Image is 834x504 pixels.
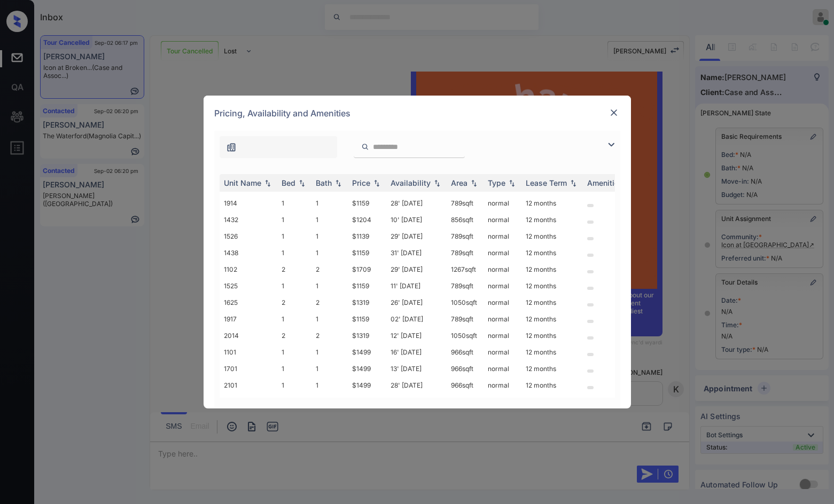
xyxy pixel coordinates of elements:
[506,179,517,187] img: sorting
[220,195,277,211] td: 1914
[447,278,484,294] td: 789 sqft
[521,228,583,245] td: 12 months
[311,294,348,311] td: 2
[311,344,348,360] td: 1
[605,138,618,151] img: icon-zuma
[484,360,521,377] td: normal
[447,228,484,245] td: 789 sqft
[204,96,631,131] div: Pricing, Availability and Amenities
[447,311,484,327] td: 789 sqft
[220,228,277,245] td: 1526
[348,278,386,294] td: $1159
[488,178,505,187] div: Type
[386,344,447,360] td: 16' [DATE]
[386,195,447,211] td: 28' [DATE]
[311,360,348,377] td: 1
[568,179,579,187] img: sorting
[262,179,273,187] img: sorting
[311,393,348,410] td: 1
[521,294,583,311] td: 12 months
[348,360,386,377] td: $1499
[521,211,583,228] td: 12 months
[220,393,277,410] td: 1524
[277,211,311,228] td: 1
[386,211,447,228] td: 10' [DATE]
[447,195,484,211] td: 789 sqft
[277,344,311,360] td: 1
[311,228,348,245] td: 1
[521,393,583,410] td: 12 months
[386,327,447,344] td: 12' [DATE]
[469,179,479,187] img: sorting
[220,278,277,294] td: 1525
[277,393,311,410] td: 1
[277,377,311,393] td: 1
[484,344,521,360] td: normal
[220,211,277,228] td: 1432
[311,245,348,261] td: 1
[348,294,386,311] td: $1319
[311,377,348,393] td: 1
[484,393,521,410] td: normal
[484,377,521,393] td: normal
[521,360,583,377] td: 12 months
[311,195,348,211] td: 1
[386,311,447,327] td: 02' [DATE]
[432,179,442,187] img: sorting
[386,393,447,410] td: 24' [DATE]
[348,393,386,410] td: $1139
[447,211,484,228] td: 856 sqft
[220,294,277,311] td: 1625
[277,360,311,377] td: 1
[352,178,370,187] div: Price
[220,311,277,327] td: 1917
[484,294,521,311] td: normal
[226,142,237,153] img: icon-zuma
[521,261,583,278] td: 12 months
[348,327,386,344] td: $1319
[447,245,484,261] td: 789 sqft
[277,327,311,344] td: 2
[348,377,386,393] td: $1499
[386,261,447,278] td: 29' [DATE]
[484,278,521,294] td: normal
[484,211,521,228] td: normal
[587,178,623,187] div: Amenities
[447,327,484,344] td: 1050 sqft
[447,261,484,278] td: 1267 sqft
[386,360,447,377] td: 13' [DATE]
[348,311,386,327] td: $1159
[526,178,567,187] div: Lease Term
[311,261,348,278] td: 2
[348,228,386,245] td: $1139
[484,311,521,327] td: normal
[521,195,583,211] td: 12 months
[311,327,348,344] td: 2
[277,245,311,261] td: 1
[484,245,521,261] td: normal
[220,261,277,278] td: 1102
[521,327,583,344] td: 12 months
[311,278,348,294] td: 1
[386,245,447,261] td: 31' [DATE]
[297,179,307,187] img: sorting
[316,178,332,187] div: Bath
[220,245,277,261] td: 1438
[447,294,484,311] td: 1050 sqft
[348,344,386,360] td: $1499
[447,344,484,360] td: 966 sqft
[391,178,431,187] div: Availability
[277,294,311,311] td: 2
[224,178,261,187] div: Unit Name
[348,261,386,278] td: $1709
[311,211,348,228] td: 1
[484,228,521,245] td: normal
[348,245,386,261] td: $1159
[521,377,583,393] td: 12 months
[386,377,447,393] td: 28' [DATE]
[386,294,447,311] td: 26' [DATE]
[371,179,382,187] img: sorting
[451,178,467,187] div: Area
[521,311,583,327] td: 12 months
[447,393,484,410] td: 789 sqft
